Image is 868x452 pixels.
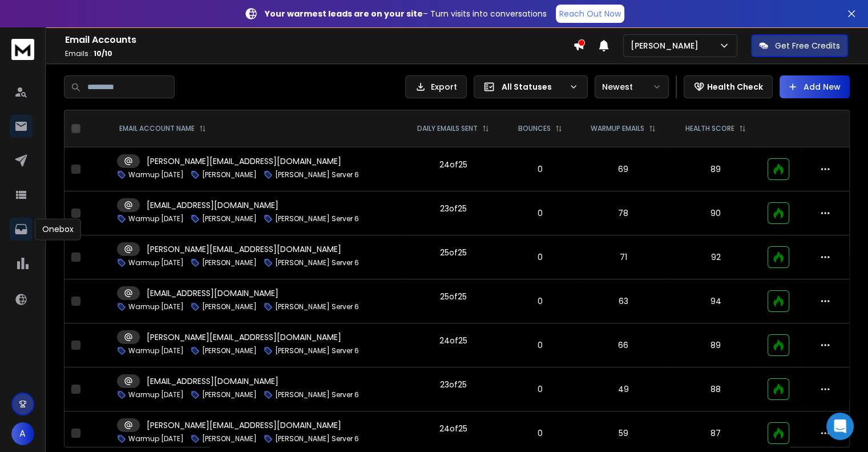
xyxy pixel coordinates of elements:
p: – Turn visits into conversations [265,8,547,19]
p: [PERSON_NAME] [202,346,257,355]
p: 0 [511,295,568,307]
p: [PERSON_NAME] [631,40,703,51]
a: Reach Out Now [556,5,624,23]
td: 69 [576,147,671,191]
p: 0 [511,339,568,351]
div: Open Intercom Messenger [826,413,854,440]
div: 23 of 25 [440,379,467,390]
p: [PERSON_NAME][EMAIL_ADDRESS][DOMAIN_NAME] [147,155,341,167]
p: 0 [511,207,568,219]
div: 25 of 25 [440,247,467,258]
div: 23 of 25 [440,203,467,214]
div: 24 of 25 [439,335,467,346]
p: [PERSON_NAME] [202,258,257,267]
p: Warmup [DATE] [128,302,184,311]
p: [PERSON_NAME] [202,302,257,311]
p: Warmup [DATE] [128,214,184,223]
p: [PERSON_NAME] [202,390,257,399]
button: Health Check [684,75,773,98]
p: [PERSON_NAME] Server 6 [275,390,359,399]
p: Warmup [DATE] [128,170,184,179]
p: Emails : [65,49,573,58]
p: [EMAIL_ADDRESS][DOMAIN_NAME] [147,287,278,299]
p: 0 [511,383,568,395]
p: BOUNCES [518,124,551,133]
p: [PERSON_NAME][EMAIL_ADDRESS][DOMAIN_NAME] [147,243,341,255]
td: 89 [671,323,760,367]
p: All Statuses [502,81,564,93]
td: 63 [576,279,671,323]
button: A [11,422,34,445]
p: HEALTH SCORE [685,124,734,133]
td: 92 [671,235,760,279]
td: 89 [671,147,760,191]
p: [PERSON_NAME] Server 6 [275,170,359,179]
div: 24 of 25 [439,423,467,434]
p: Warmup [DATE] [128,434,184,443]
p: [PERSON_NAME][EMAIL_ADDRESS][DOMAIN_NAME] [147,331,341,343]
td: 94 [671,279,760,323]
h1: Email Accounts [65,33,573,47]
p: Reach Out Now [559,8,621,19]
p: Health Check [707,81,763,93]
p: [PERSON_NAME] Server 6 [275,302,359,311]
div: 25 of 25 [440,291,467,302]
div: 24 of 25 [439,159,467,170]
img: logo [11,39,34,60]
p: DAILY EMAILS SENT [417,124,478,133]
p: 0 [511,163,568,175]
p: [PERSON_NAME][EMAIL_ADDRESS][DOMAIN_NAME] [147,419,341,431]
button: Export [405,75,467,98]
p: WARMUP EMAILS [591,124,644,133]
p: Warmup [DATE] [128,390,184,399]
p: 0 [511,427,568,439]
button: Get Free Credits [751,34,848,57]
strong: Your warmest leads are on your site [265,8,423,19]
p: Warmup [DATE] [128,258,184,267]
p: [EMAIL_ADDRESS][DOMAIN_NAME] [147,375,278,387]
p: Warmup [DATE] [128,346,184,355]
p: [PERSON_NAME] [202,170,257,179]
td: 49 [576,367,671,411]
td: 88 [671,367,760,411]
button: Add New [780,75,850,98]
p: [PERSON_NAME] [202,434,257,443]
button: Newest [595,75,669,98]
td: 71 [576,235,671,279]
p: [PERSON_NAME] Server 6 [275,214,359,223]
span: 10 / 10 [94,49,112,58]
div: Onebox [35,218,81,240]
p: 0 [511,251,568,263]
div: EMAIL ACCOUNT NAME [119,124,206,133]
td: 66 [576,323,671,367]
p: Get Free Credits [775,40,840,51]
p: [PERSON_NAME] Server 6 [275,434,359,443]
td: 90 [671,191,760,235]
p: [PERSON_NAME] [202,214,257,223]
p: [PERSON_NAME] Server 6 [275,258,359,267]
td: 78 [576,191,671,235]
p: [EMAIL_ADDRESS][DOMAIN_NAME] [147,199,278,211]
p: [PERSON_NAME] Server 6 [275,346,359,355]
